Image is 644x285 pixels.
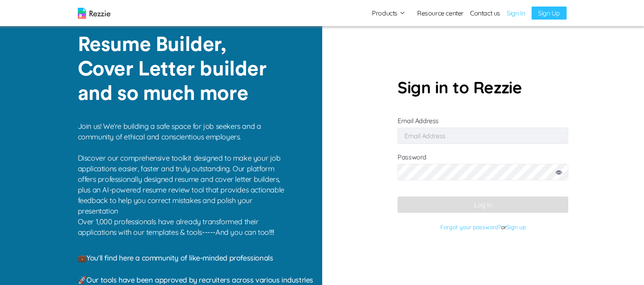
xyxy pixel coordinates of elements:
label: Email Address [398,117,568,140]
a: Resource center [417,8,464,18]
a: Sign up [506,223,526,231]
p: Over 1,000 professionals have already transformed their applications with our templates & tools--... [78,217,290,238]
a: Forgot your password? [440,223,501,231]
p: Join us! We're building a safe space for job seekers and a community of ethical and conscientious... [78,121,290,217]
a: Sign In [507,8,525,18]
span: 💼 You'll find here a community of like-minded professionals [78,253,273,263]
input: Email Address [398,128,568,144]
a: Sign Up [532,7,566,20]
button: Products [372,8,406,18]
img: logo [78,8,110,19]
input: Password [398,164,568,180]
p: or [398,221,568,233]
a: Contact us [470,8,500,18]
p: Resume Builder, Cover Letter builder and so much more [78,33,281,106]
p: Sign in to Rezzie [398,75,568,99]
label: Password [398,153,568,188]
button: Log In [398,197,568,213]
